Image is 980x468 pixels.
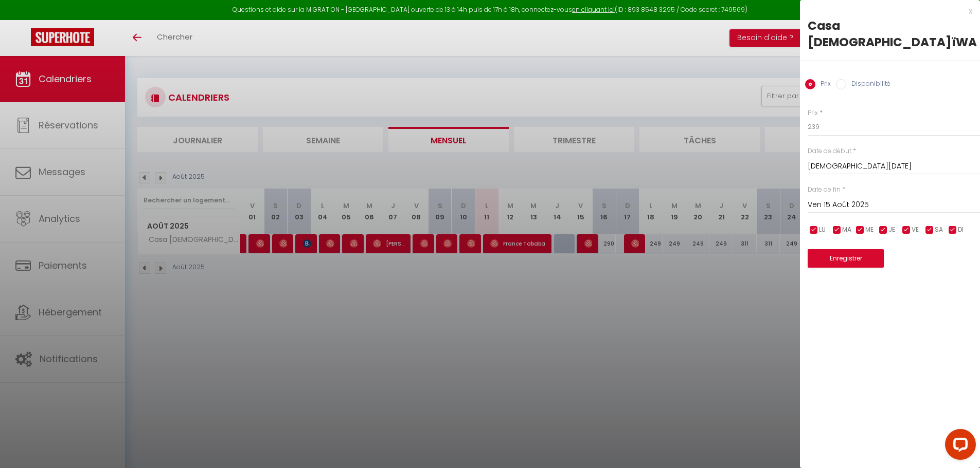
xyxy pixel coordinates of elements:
label: Prix [808,108,818,118]
span: DI [958,225,964,235]
span: JE [888,225,895,235]
iframe: LiveChat chat widget [937,425,980,468]
label: Disponibilité [846,79,890,90]
span: MA [842,225,851,235]
button: Enregistrer [808,249,884,268]
label: Prix [815,79,831,90]
label: Date de fin [808,185,841,195]
span: VE [912,225,919,235]
div: x [800,5,972,17]
span: ME [865,225,874,235]
label: Date de début [808,146,851,156]
span: SA [935,225,943,235]
div: Casa [DEMOGRAPHIC_DATA]ïWA [808,17,972,50]
span: LU [819,225,826,235]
